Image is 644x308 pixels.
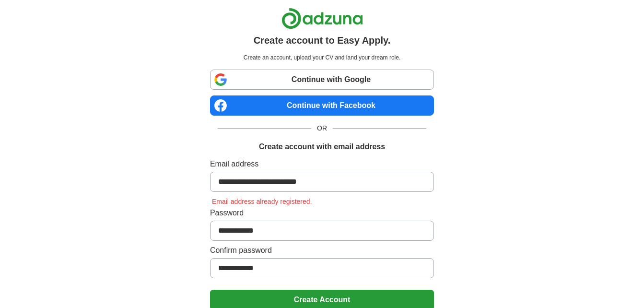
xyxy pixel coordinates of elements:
p: Create an account, upload your CV and land your dream role. [212,53,432,62]
img: Adzuna logo [281,8,363,29]
span: OR [311,123,333,133]
label: Email address [210,158,434,170]
label: Confirm password [210,245,434,256]
a: Continue with Facebook [210,95,434,116]
h1: Create account to Easy Apply. [254,33,391,47]
a: Continue with Google [210,70,434,90]
label: Password [210,207,434,219]
h1: Create account with email address [259,141,385,153]
span: Email address already registered. [210,198,314,205]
